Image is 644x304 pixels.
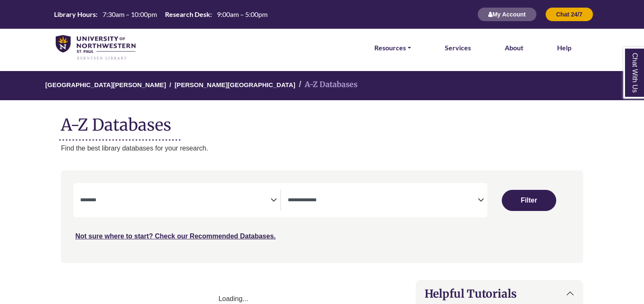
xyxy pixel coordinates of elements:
[75,233,276,240] a: Not sure where to start? Check our Recommended Databases.
[80,197,270,204] textarea: Filter
[61,109,583,134] h1: A-Z Databases
[61,170,583,263] nav: Search filters
[545,11,593,18] a: Chat 24/7
[502,190,556,211] button: Submit for Search Results
[557,42,571,53] a: Help
[162,10,212,19] th: Research Desk:
[51,10,271,19] a: Hours Today
[477,7,537,22] button: My Account
[103,10,157,18] span: 7:30am – 10:00pm
[477,11,537,18] a: My Account
[445,42,471,53] a: Services
[45,80,166,88] a: [GEOGRAPHIC_DATA][PERSON_NAME]
[545,7,593,22] button: Chat 24/7
[51,10,271,18] table: Hours Today
[295,79,357,91] li: A-Z Databases
[61,71,583,100] nav: breadcrumb
[374,42,411,53] a: Resources
[288,197,478,204] textarea: Filter
[175,80,295,88] a: [PERSON_NAME][GEOGRAPHIC_DATA]
[61,143,583,154] p: Find the best library databases for your research.
[217,10,268,18] span: 9:00am – 5:00pm
[505,42,523,53] a: About
[56,35,135,60] img: library_home
[51,10,98,19] th: Library Hours:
